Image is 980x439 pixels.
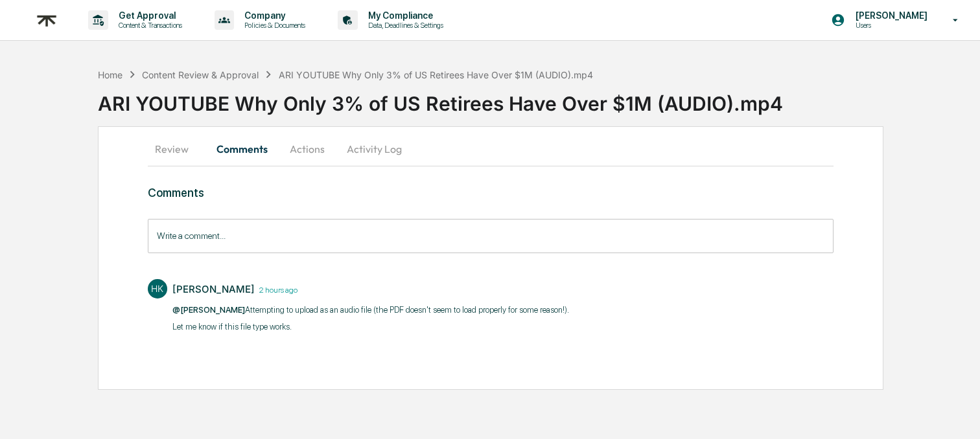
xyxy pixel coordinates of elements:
button: Review [148,133,206,164]
span: @[PERSON_NAME] [172,305,245,315]
div: Home [98,69,122,80]
div: secondary tabs example [148,133,834,164]
button: Activity Log [336,133,412,164]
p: Let me know if this file type works.​ [172,321,569,333]
p: Data, Deadlines & Settings [358,21,450,30]
div: HK [148,279,167,298]
p: [PERSON_NAME] [845,10,934,21]
button: Comments [206,133,278,164]
p: Policies & Documents [234,21,312,30]
p: Users [845,21,934,30]
p: Content & Transactions [108,21,189,30]
div: ARI YOUTUBE Why Only 3% of US Retirees Have Over $1M (AUDIO).mp4 [279,69,593,80]
iframe: Open customer support [939,396,974,431]
p: Get Approval [108,10,189,21]
p: My Compliance [358,10,450,21]
div: [PERSON_NAME] [172,283,255,295]
button: Actions [278,133,336,164]
img: logo [31,5,62,36]
p: Company [234,10,312,21]
h3: Comments [148,186,834,199]
p: Attempting to upload as an audio file (the PDF doesn't seem to load properly for some reason!). [172,304,569,317]
time: Monday, October 6, 2025 at 12:20:53 PM PDT [255,284,297,295]
div: ARI YOUTUBE Why Only 3% of US Retirees Have Over $1M (AUDIO).mp4 [98,82,980,115]
div: Content Review & Approval [142,69,259,80]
